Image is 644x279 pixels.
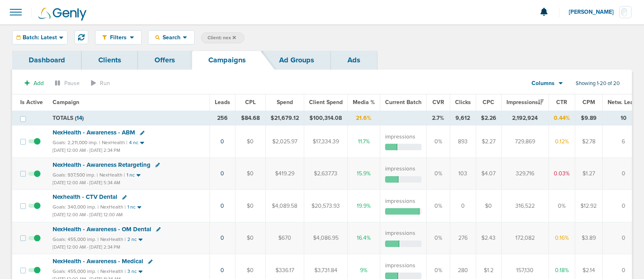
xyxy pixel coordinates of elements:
td: $0 [235,158,265,190]
small: 3 nc [127,268,137,275]
span: Netw. Leads [608,99,640,106]
span: CPL [245,99,256,106]
td: $2,025.97 [265,126,304,158]
td: $3.89 [575,222,602,254]
td: $20,573.93 [304,190,347,222]
a: Offers [138,51,192,70]
a: 0 [220,234,224,241]
small: 4 nc [129,140,138,146]
span: Spend [277,99,293,106]
a: 0 [220,202,224,209]
td: $9.89 [575,111,602,126]
a: 0 [220,138,224,145]
td: $2,637.73 [304,158,347,190]
span: NexHealth - Awareness Retargeting [53,161,150,168]
a: Ad Groups [263,51,331,70]
small: NexHealth | [100,204,126,210]
span: Batch: Latest [23,35,57,40]
td: 0.03% [549,158,575,190]
td: $2.26 [476,111,501,126]
td: 9,612 [450,111,476,126]
td: $0 [476,190,501,222]
button: Add [20,77,48,89]
span: Impressions [506,99,544,106]
td: 0% [426,126,450,158]
td: $21,679.12 [265,111,304,126]
span: Client: nex [208,34,236,41]
span: NexHealth - Awareness - ABM [53,129,135,136]
span: NexHealth - Awareness - OM Dental [53,226,151,233]
td: TOTALS ( ) [48,111,210,126]
td: 0.44% [549,111,575,126]
td: $100,314.08 [304,111,347,126]
td: $0 [235,222,265,254]
span: Current Batch [385,99,422,106]
small: 1 nc [127,204,136,210]
td: $12.92 [575,190,602,222]
span: Client Spend [309,99,343,106]
td: 21.6% [347,111,380,126]
td: 729,869 [501,126,549,158]
td: $4,086.95 [304,222,347,254]
a: Clients [82,51,138,70]
span: Leads [215,99,230,106]
td: 0.12% [549,126,575,158]
small: 1 nc [127,172,135,178]
span: 14 [76,115,82,121]
td: $0 [235,190,265,222]
label: impressions [385,197,415,205]
label: impressions [385,165,415,173]
td: $670 [265,222,304,254]
label: impressions [385,133,415,141]
small: NexHealth | [100,172,125,178]
td: $4.07 [476,158,501,190]
label: impressions [385,262,415,270]
small: Goals: 340,000 imp. | [53,204,99,210]
span: Nexhealth - CTV Dental [53,193,117,200]
small: NexHealth | [102,140,127,145]
small: [DATE] 12:00 AM - [DATE] 12:00 AM [53,212,123,217]
td: 11.7% [347,126,380,158]
a: 0 [220,170,224,177]
td: 316,522 [501,190,549,222]
td: 2,192,924 [501,111,549,126]
span: Showing 1-20 of 20 [576,80,620,87]
td: $2.78 [575,126,602,158]
span: CPM [583,99,595,106]
td: $4,089.58 [265,190,304,222]
span: CTR [556,99,567,106]
td: 893 [450,126,476,158]
td: 0 [450,190,476,222]
td: 15.9% [347,158,380,190]
td: 2.7% [426,111,450,126]
td: 0% [549,190,575,222]
span: Search [160,34,183,41]
a: Campaigns [192,51,263,70]
span: Clicks [455,99,471,106]
td: 0% [426,158,450,190]
small: Goals: 455,000 imp. | [53,236,99,243]
span: [PERSON_NAME] [569,9,619,15]
small: Goals: 455,000 imp. | [53,268,99,275]
td: 329,716 [501,158,549,190]
small: [DATE] 12:00 AM - [DATE] 5:34 AM [53,180,120,185]
td: $2.27 [476,126,501,158]
td: 256 [210,111,235,126]
span: Campaign [53,99,79,106]
td: 19.9% [347,190,380,222]
td: $17,334.39 [304,126,347,158]
td: 0.16% [549,222,575,254]
a: Ads [331,51,377,70]
small: Goals: 937,500 imp. | [53,172,98,178]
td: $84.68 [235,111,265,126]
span: NexHealth - Awareness - Medical [53,258,143,265]
span: Is Active [20,99,43,106]
img: Genly [38,8,87,21]
td: 172,082 [501,222,549,254]
td: 16.4% [347,222,380,254]
td: $419.29 [265,158,304,190]
small: [DATE] 12:00 AM - [DATE] 2:34 PM [53,245,120,250]
td: 103 [450,158,476,190]
span: Add [34,80,44,87]
td: $0 [235,126,265,158]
